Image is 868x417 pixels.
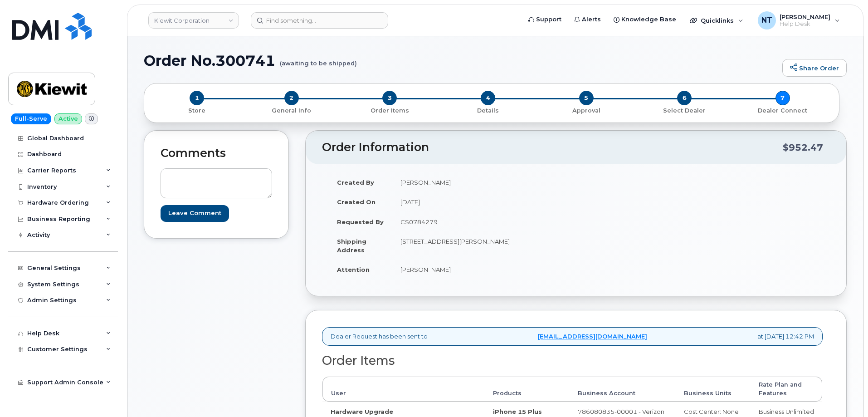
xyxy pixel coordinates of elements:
a: 1 Store [151,105,243,115]
span: 5 [579,91,594,105]
p: Select Dealer [639,107,730,115]
th: Business Units [676,377,751,402]
p: Store [155,107,239,115]
a: [EMAIL_ADDRESS][DOMAIN_NAME] [538,332,647,341]
strong: Created By [337,179,374,186]
th: User [322,377,485,402]
a: 3 Order Items [341,105,439,115]
td: [PERSON_NAME] [392,172,569,192]
p: General Info [246,107,337,115]
p: Order Items [344,107,435,115]
strong: Requested By [337,218,384,226]
td: CS0784279 [392,212,569,232]
td: [PERSON_NAME] [392,260,569,280]
div: $952.47 [783,139,823,156]
strong: Attention [337,266,370,273]
span: 6 [677,91,692,105]
td: [DATE] [392,192,569,212]
a: 5 Approval [537,105,635,115]
th: Products [485,377,570,402]
p: Approval [541,107,632,115]
input: Leave Comment [161,205,229,222]
small: (awaiting to be shipped) [280,53,357,67]
td: [STREET_ADDRESS][PERSON_NAME] [392,231,569,260]
span: 1 [190,91,204,105]
div: Dealer Request has been sent to at [DATE] 12:42 PM [322,327,823,346]
a: 4 Details [439,105,537,115]
span: 2 [284,91,299,105]
strong: Created On [337,198,375,206]
a: 2 General Info [243,105,341,115]
th: Rate Plan and Features [751,377,822,402]
p: Details [443,107,534,115]
span: 4 [481,91,495,105]
h2: Order Items [322,354,823,368]
h1: Order No.300741 [144,53,778,69]
a: Share Order [782,59,847,77]
th: Business Account [570,377,676,402]
h2: Order Information [322,141,783,154]
strong: Hardware Upgrade [331,408,393,415]
strong: iPhone 15 Plus [493,408,542,415]
strong: Shipping Address [337,238,366,254]
a: 6 Select Dealer [635,105,734,115]
h2: Comments [161,147,272,160]
span: 3 [382,91,397,105]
